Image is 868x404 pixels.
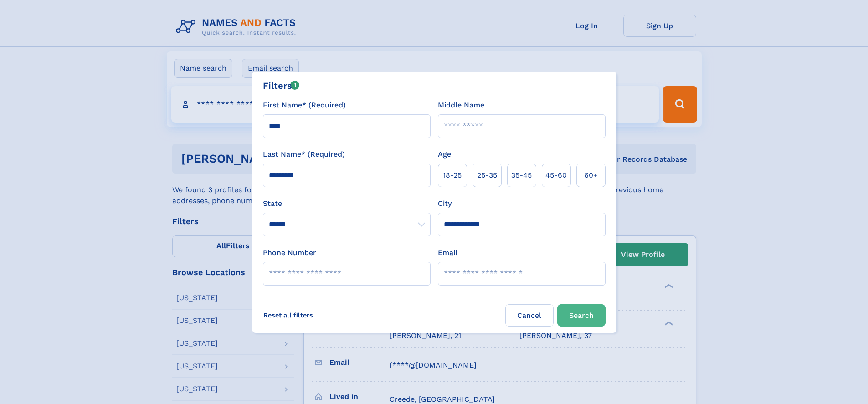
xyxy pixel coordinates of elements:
[557,304,606,327] button: Search
[263,149,345,160] label: Last Name* (Required)
[545,170,567,181] span: 45‑60
[438,100,484,111] label: Middle Name
[584,170,598,181] span: 60+
[263,247,316,258] label: Phone Number
[263,100,346,111] label: First Name* (Required)
[263,79,300,92] div: Filters
[438,149,451,160] label: Age
[438,198,452,209] label: City
[477,170,497,181] span: 25‑35
[505,304,554,327] label: Cancel
[443,170,462,181] span: 18‑25
[511,170,532,181] span: 35‑45
[438,247,457,258] label: Email
[263,198,431,209] label: State
[257,304,319,326] label: Reset all filters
